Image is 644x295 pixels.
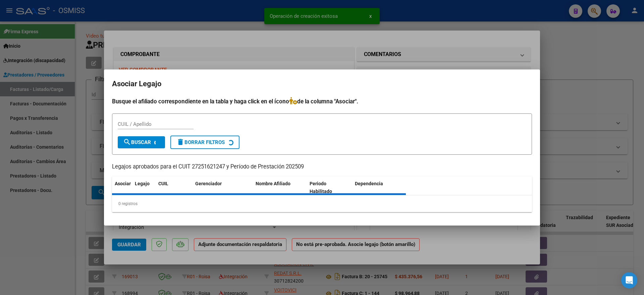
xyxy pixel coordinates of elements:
[123,139,151,145] span: Buscar
[193,177,253,199] datatable-header-cell: Gerenciador
[135,181,150,186] span: Legajo
[112,78,532,90] h2: Asociar Legajo
[352,177,406,199] datatable-header-cell: Dependencia
[112,163,532,171] p: Legajos aprobados para el CUIT 27251621247 y Período de Prestación 202509
[158,181,168,186] span: CUIL
[156,177,193,199] datatable-header-cell: CUIL
[115,181,131,186] span: Asociar
[118,136,165,148] button: Buscar
[195,181,222,186] span: Gerenciador
[132,177,156,199] datatable-header-cell: Legajo
[621,272,637,288] div: Open Intercom Messenger
[112,195,532,212] div: 0 registros
[307,177,352,199] datatable-header-cell: Periodo Habilitado
[123,138,131,146] mat-icon: search
[176,139,225,145] span: Borrar Filtros
[170,136,239,149] button: Borrar Filtros
[355,181,383,186] span: Dependencia
[256,181,290,186] span: Nombre Afiliado
[310,181,332,194] span: Periodo Habilitado
[176,138,184,146] mat-icon: delete
[112,97,532,106] h4: Busque el afiliado correspondiente en la tabla y haga click en el ícono de la columna "Asociar".
[112,177,132,199] datatable-header-cell: Asociar
[253,177,307,199] datatable-header-cell: Nombre Afiliado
